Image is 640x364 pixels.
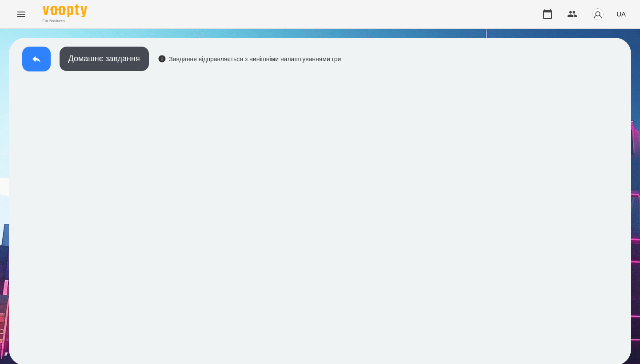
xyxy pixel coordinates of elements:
button: Menu [11,4,32,25]
button: Домашнє завдання [60,47,149,71]
button: UA [613,6,629,22]
img: avatar_s.png [592,8,604,20]
div: Завдання відправляється з нинішніми налаштуваннями гри [158,55,341,63]
span: For Business [43,18,87,24]
span: UA [616,9,626,19]
img: Voopty Logo [43,4,87,17]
